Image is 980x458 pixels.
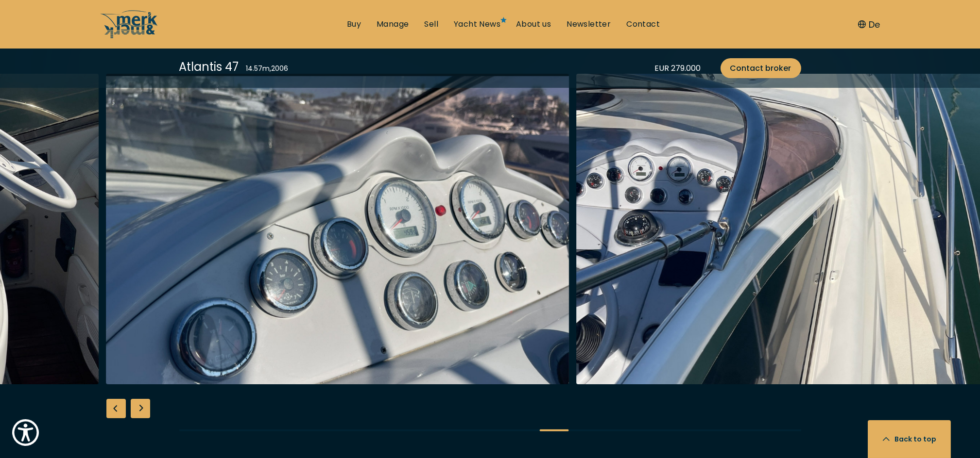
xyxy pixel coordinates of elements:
[567,19,611,30] a: Newsletter
[10,417,41,448] button: Show Accessibility Preferences
[246,64,289,74] div: 14.57 m , 2006
[424,19,438,30] a: Sell
[721,58,801,78] a: Contact broker
[377,19,409,30] a: Manage
[131,399,150,418] div: Next slide
[516,19,551,30] a: About us
[454,19,500,30] a: Yacht News
[858,18,880,31] button: De
[730,62,791,74] span: Contact broker
[655,62,701,74] div: EUR 279.000
[106,399,126,418] div: Previous slide
[179,58,239,75] div: Atlantis 47
[106,74,569,384] img: Merk&Merk
[868,420,951,458] button: Back to top
[626,19,660,30] a: Contact
[100,31,158,42] a: /
[347,19,361,30] a: Buy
